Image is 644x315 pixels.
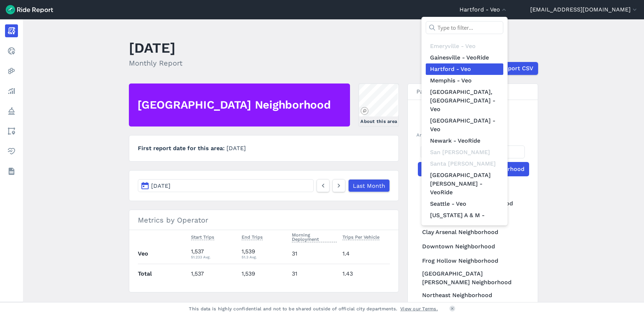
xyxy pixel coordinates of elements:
div: San [PERSON_NAME] [426,147,503,158]
a: [GEOGRAPHIC_DATA], [GEOGRAPHIC_DATA] - Veo [426,86,503,115]
a: [GEOGRAPHIC_DATA][PERSON_NAME] - VeoRide [426,170,503,198]
a: Hartford - Veo [426,63,503,75]
a: Memphis - Veo [426,75,503,86]
a: [US_STATE] A & M - Veoride [426,210,503,230]
a: [GEOGRAPHIC_DATA] - Veo [426,115,503,135]
a: Gainesville - VeoRide [426,52,503,63]
a: Seattle - Veo [426,198,503,210]
input: Type to filter... [426,21,503,34]
div: Santa [PERSON_NAME] [426,158,503,170]
a: Newark - VeoRide [426,135,503,147]
div: Emeryville - Veo [426,40,503,52]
